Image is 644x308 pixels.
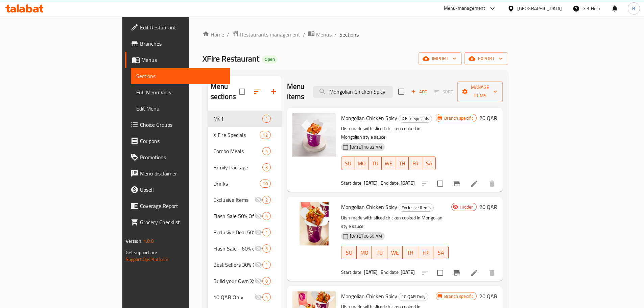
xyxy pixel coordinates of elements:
a: Menus [125,52,230,68]
img: Mongolian Chicken Spicy [292,113,336,157]
button: TU [368,157,382,170]
span: SA [436,248,446,258]
span: Grocery Checklist [140,218,224,226]
span: FR [421,248,431,258]
div: items [260,180,270,188]
a: Full Menu View [131,84,230,100]
span: FR [411,159,420,168]
a: Support.OpsPlatform [126,255,169,264]
span: 12 [260,132,270,138]
div: Combo Meals4 [208,143,282,159]
div: 10 QAR Only4 [208,289,282,305]
button: TH [403,246,418,259]
button: SA [422,157,436,170]
span: 4 [263,294,270,301]
b: [DATE] [364,268,378,277]
div: X Fire Specials12 [208,127,282,143]
h6: 20 QAR [479,113,497,123]
span: 3 [263,164,270,171]
span: Coverage Report [140,202,224,210]
button: WE [382,157,395,170]
p: Dish made with sliced chicken cooked in Mongolian style sauce. [341,124,436,141]
div: items [262,196,271,204]
b: [DATE] [364,179,378,187]
span: Build your Own Xfire Offer [213,277,254,285]
span: Exclusive Items [399,204,433,212]
span: SU [344,248,354,258]
span: Coupons [140,137,224,145]
h6: 20 QAR [479,202,497,212]
div: Drinks10 [208,175,282,192]
span: Add item [408,87,430,97]
nav: breadcrumb [202,30,508,39]
button: TU [372,246,387,259]
span: Add [410,88,428,96]
div: items [262,115,271,123]
div: Family Package [213,163,262,171]
span: TU [371,159,379,168]
span: B [632,5,635,12]
span: TU [375,248,384,258]
span: Flash Sale 50% Off [213,212,254,220]
span: Best Sellers 30% Off [213,261,254,269]
h6: 20 QAR [479,291,497,301]
span: Manage items [463,83,497,100]
button: import [419,52,462,65]
span: 10 [260,181,270,187]
a: Promotions [125,149,230,165]
span: Edit Menu [136,104,224,113]
button: TH [395,157,409,170]
button: export [464,52,508,65]
button: Add [408,87,430,97]
span: Select to update [433,176,447,191]
span: Menu disclaimer [140,169,224,177]
span: Upsell [140,186,224,194]
span: Select section [394,85,408,99]
span: Sections [339,30,359,39]
span: Restaurants management [240,30,300,39]
span: Drinks [213,180,260,188]
span: Flash Sale - 60% off [213,244,254,253]
div: Flash Sale - 60% off3 [208,240,282,257]
div: Exclusive Items2 [208,192,282,208]
button: MO [357,246,372,259]
span: Menus [316,30,332,39]
div: [GEOGRAPHIC_DATA] [517,5,562,12]
button: MO [355,157,368,170]
span: 10 QAR Only [399,293,428,301]
svg: Inactive section [254,244,262,253]
svg: Inactive section [254,228,262,236]
a: Edit Menu [131,100,230,117]
span: 2 [263,197,270,203]
div: Open [262,55,278,64]
span: 1 [263,262,270,268]
li: / [334,30,337,39]
a: Edit menu item [470,269,478,277]
button: FR [409,157,422,170]
button: SA [433,246,449,259]
span: XFire Restaurant [202,51,259,66]
a: Coverage Report [125,198,230,214]
span: [DATE] 10:33 AM [347,144,385,150]
span: Get support on: [126,248,157,257]
a: Coupons [125,133,230,149]
div: M411 [208,111,282,127]
button: delete [484,265,500,281]
span: Start date: [341,179,363,187]
button: SU [341,246,357,259]
button: WE [387,246,403,259]
span: Edit Restaurant [140,23,224,31]
span: Sort sections [249,84,265,100]
span: Branch specific [442,293,476,300]
a: Menus [308,30,332,39]
span: Choice Groups [140,121,224,129]
span: Branches [140,40,224,48]
li: / [303,30,305,39]
div: items [262,163,271,171]
a: Grocery Checklist [125,214,230,230]
h2: Menu items [287,81,305,102]
a: Restaurants management [232,30,300,39]
div: Build your Own Xfire Offer0 [208,273,282,289]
